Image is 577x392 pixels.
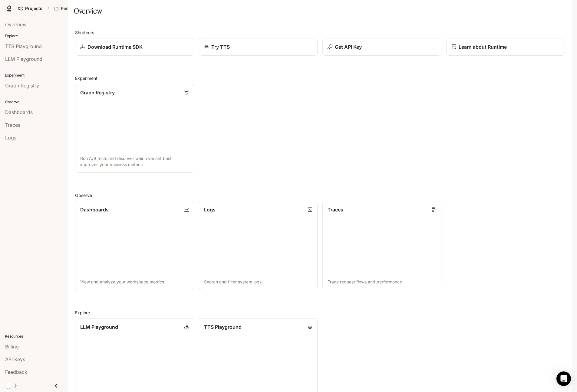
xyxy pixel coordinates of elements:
h1: Overview [74,5,102,17]
h2: Experiment [75,75,565,81]
p: Dashboards [80,206,109,213]
a: LogsSearch and filter system logs [199,201,318,290]
p: Learn about Runtime [459,43,507,51]
p: Trace request flows and performance [328,279,436,285]
p: View and analyze your workspace metrics [80,279,189,285]
div: Open Intercom Messenger [556,371,571,386]
h2: Observe [75,192,565,198]
a: Try TTS [199,38,318,56]
p: Run A/B tests and discover which variant best improves your business metrics [80,155,189,168]
p: Graph Registry [80,89,115,96]
button: Get API Key [322,38,441,56]
span: Projects [25,6,42,11]
p: LLM Playground [80,323,118,331]
p: TTS Playground [204,323,242,331]
a: Go to projects [16,2,45,15]
a: Download Runtime SDK [75,38,194,56]
div: / [45,5,51,12]
a: DashboardsView and analyze your workspace metrics [75,201,194,290]
a: Graph RegistryRun A/B tests and discover which variant best improves your business metrics [75,84,194,173]
h2: Explore [75,309,565,316]
p: Search and filter system logs [204,279,313,285]
h2: Shortcuts [75,29,565,36]
a: Learn about Runtime [446,38,565,56]
p: Try TTS [211,43,230,51]
p: Download Runtime SDK [87,43,143,51]
p: Traces [328,206,343,213]
button: Open workspace menu [51,2,104,15]
p: Get API Key [335,43,362,51]
p: Logs [204,206,216,213]
a: TracesTrace request flows and performance [322,201,441,290]
p: Pen Pals [Production] [61,6,95,11]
